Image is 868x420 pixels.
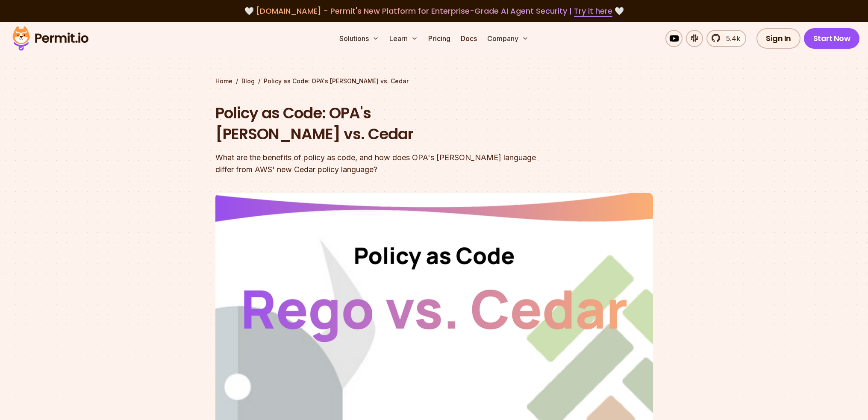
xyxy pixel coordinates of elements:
[215,103,544,145] h1: Policy as Code: OPA's [PERSON_NAME] vs. Cedar
[721,33,740,44] span: 5.4k
[386,30,421,47] button: Learn
[215,77,653,85] div: / /
[706,30,746,47] a: 5.4k
[256,6,612,16] span: [DOMAIN_NAME] - Permit's New Platform for Enterprise-Grade AI Agent Security |
[215,152,544,176] div: What are the benefits of policy as code, and how does OPA's [PERSON_NAME] language differ from AW...
[241,77,255,85] a: Blog
[484,30,532,47] button: Company
[457,30,480,47] a: Docs
[425,30,454,47] a: Pricing
[336,30,383,47] button: Solutions
[9,24,92,53] img: Permit logo
[215,77,232,85] a: Home
[574,6,612,17] a: Try it here
[804,28,860,49] a: Start Now
[756,28,800,49] a: Sign In
[21,5,847,17] div: 🤍 🤍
